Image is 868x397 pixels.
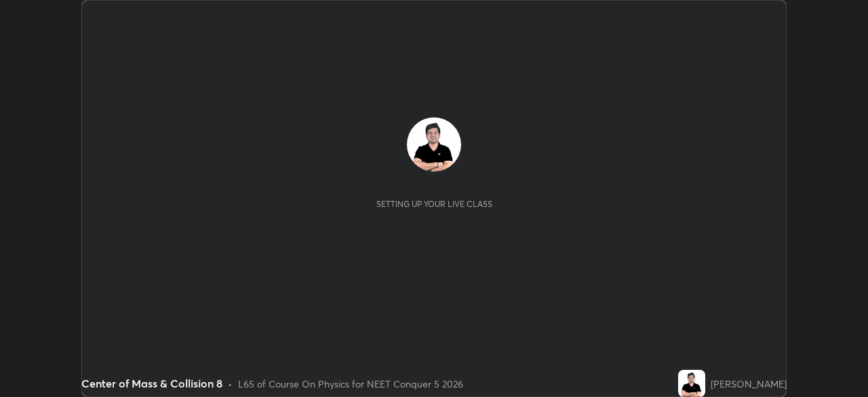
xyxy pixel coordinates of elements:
div: • [228,377,233,391]
img: 7ad8e9556d334b399f8606cf9d83f348.jpg [407,117,461,172]
div: Setting up your live class [376,199,492,209]
div: Center of Mass & Collision 8 [81,375,222,392]
div: [PERSON_NAME] [711,377,787,391]
div: L65 of Course On Physics for NEET Conquer 5 2026 [238,377,463,391]
img: 7ad8e9556d334b399f8606cf9d83f348.jpg [678,370,705,397]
